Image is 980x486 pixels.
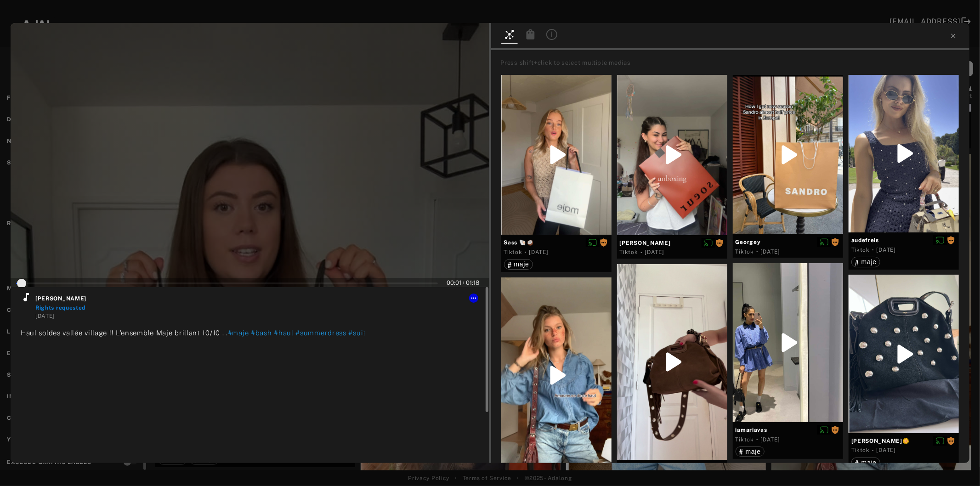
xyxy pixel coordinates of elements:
[525,249,527,256] span: ·
[746,448,761,455] span: maje
[855,459,877,466] div: maje
[861,258,877,266] span: maje
[514,260,529,268] span: maje
[872,447,874,454] span: ·
[620,248,638,256] div: Tiktok
[715,239,724,246] span: Rights requested
[474,279,480,286] span: 18
[501,58,967,68] div: Press shift+click to select multiple medias
[456,279,462,286] span: 01
[877,447,896,453] time: 2025-08-13T00:00:00.000Z
[736,248,754,256] div: Tiktok
[817,237,831,247] button: Disable diffusion on this media
[872,246,874,254] span: ·
[933,436,947,446] button: Disable diffusion on this media
[466,279,472,286] span: 01
[508,261,529,267] div: maje
[251,329,272,337] span: #bash
[600,239,608,245] span: Rights requested
[504,238,609,247] span: Sass 🐚🥥
[702,238,715,248] button: Disable diffusion on this media
[736,426,840,434] span: iamariavas
[739,448,761,455] div: maje
[447,279,454,286] span: 00
[529,249,548,255] time: 2025-08-13T00:00:00.000Z
[756,248,759,255] span: ·
[817,425,831,435] button: Disable diffusion on this media
[756,436,759,443] span: ·
[463,280,465,285] span: /
[447,279,462,286] span: :
[947,437,955,444] span: Rights requested
[934,442,980,486] iframe: Chat Widget
[761,436,780,443] time: 2025-08-13T00:00:00.000Z
[851,437,956,445] span: [PERSON_NAME]🌼
[349,329,367,337] span: #suit
[295,329,346,337] span: #summerdress
[947,237,955,243] span: Rights requested
[861,459,877,466] span: maje
[35,313,55,319] time: 2025-08-13T00:00:00.000Z
[228,329,249,337] span: #maje
[736,238,840,246] span: Georgey
[851,236,956,244] span: audefreis
[761,249,780,255] time: 2025-08-13T00:00:00.000Z
[21,329,228,337] span: Haul soldes vallée village !! L’ensemble Maje brillant 10/10 . .
[504,248,522,256] div: Tiktok
[466,279,480,286] span: :
[645,249,664,255] time: 2025-08-06T00:00:00.000Z
[620,239,725,247] span: [PERSON_NAME]
[274,329,294,337] span: #haul
[831,238,839,245] span: Rights requested
[736,435,754,444] div: Tiktok
[851,446,870,454] div: Tiktok
[35,305,85,311] span: Rights requested
[877,247,896,253] time: 2025-08-13T00:00:00.000Z
[702,463,715,473] button: Disable diffusion on this media
[640,249,643,256] span: ·
[855,259,877,265] div: maje
[934,442,980,486] div: Widget de chat
[933,235,947,245] button: Disable diffusion on this media
[586,237,600,247] button: Disable diffusion on this media
[35,294,479,303] span: [PERSON_NAME]
[851,246,870,254] div: Tiktok
[831,426,839,433] span: Rights requested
